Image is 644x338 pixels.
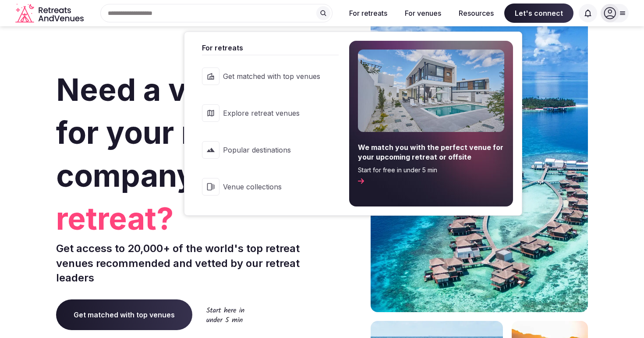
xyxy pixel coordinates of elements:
a: Visit the homepage [15,4,85,23]
button: Resources [452,4,501,23]
a: Venue collections [193,169,339,204]
a: Popular destinations [193,132,339,167]
button: For venues [398,4,448,23]
span: retreat? [56,197,318,240]
a: Get matched with top venues [193,59,339,94]
a: Get matched with top venues [56,299,192,330]
span: Start for free in under 5 min [358,166,504,174]
span: Popular destinations [223,145,320,155]
span: For retreats [202,43,339,53]
p: Get access to 20,000+ of the world's top retreat venues recommended and vetted by our retreat lea... [56,241,318,285]
span: We match you with the perfect venue for your upcoming retreat or offsite [358,142,504,162]
span: Explore retreat venues [223,108,320,118]
img: For retreats [358,50,504,132]
span: Get matched with top venues [223,71,320,81]
img: Start here in under 5 min [206,307,244,322]
span: Venue collections [223,182,320,192]
svg: Retreats and Venues company logo [15,4,85,23]
span: Need a venue for your next company [56,71,261,194]
a: Explore retreat venues [193,96,339,131]
span: Let's connect [504,4,573,23]
button: For retreats [342,4,394,23]
a: We match you with the perfect venue for your upcoming retreat or offsiteStart for free in under 5... [349,41,513,206]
